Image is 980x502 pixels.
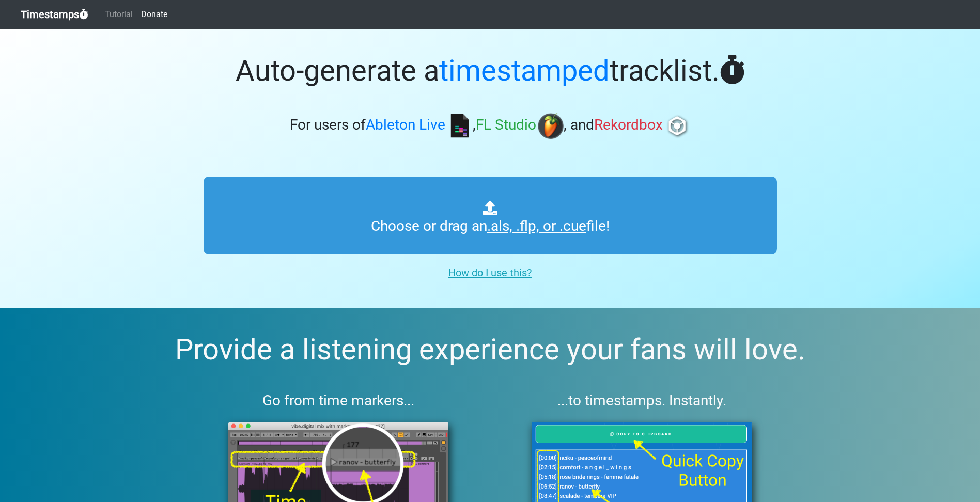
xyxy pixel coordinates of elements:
span: Ableton Live [366,117,445,134]
h1: Auto-generate a tracklist. [204,54,777,88]
a: Timestamps [21,4,88,25]
h2: Provide a listening experience your fans will love. [25,333,955,367]
img: fl.png [538,113,564,139]
h3: ...to timestamps. Instantly. [507,392,777,410]
span: FL Studio [476,117,536,134]
h3: For users of , , and [204,113,777,139]
a: Donate [137,4,172,25]
img: rb.png [664,113,690,139]
span: Rekordbox [594,117,663,134]
span: timestamped [439,54,610,88]
u: How do I use this? [448,266,532,279]
img: ableton.png [447,113,473,139]
a: Tutorial [101,4,137,25]
h3: Go from time markers... [204,392,474,410]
